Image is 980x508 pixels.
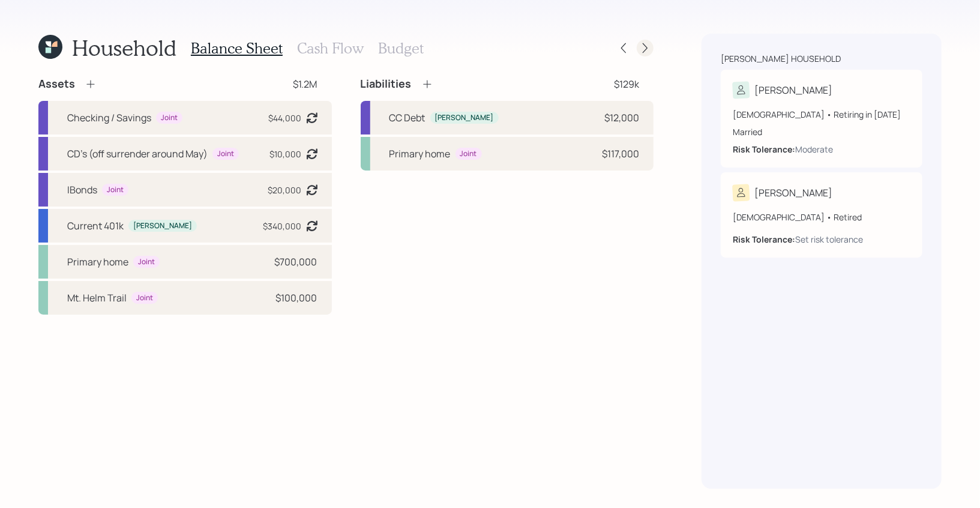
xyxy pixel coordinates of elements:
div: Current 401k [67,219,124,233]
div: [PERSON_NAME] [754,83,832,97]
h1: Household [72,35,176,61]
div: Mt. Helm Trail [67,291,127,305]
div: $117,000 [602,147,639,161]
div: CC Debt [389,110,425,125]
div: CD's (off surrender around May) [67,147,208,161]
div: Joint [217,149,234,159]
h4: Assets [38,77,75,91]
div: $100,000 [276,291,317,305]
div: IBonds [67,183,97,197]
div: $1.2M [293,77,317,91]
div: [PERSON_NAME] [754,186,832,200]
div: $340,000 [263,220,302,232]
div: $44,000 [269,112,302,124]
h4: Liabilities [361,77,412,91]
div: $129k [614,77,639,91]
div: Joint [161,113,178,123]
h3: Cash Flow [297,40,364,57]
div: $12,000 [604,110,639,125]
div: Joint [136,293,153,303]
div: $10,000 [270,148,302,160]
div: Joint [460,149,477,159]
div: Primary home [389,147,451,161]
div: Married [733,125,910,138]
div: [PERSON_NAME] [133,221,192,231]
h3: Balance Sheet [191,40,283,57]
div: Joint [138,257,155,267]
div: [PERSON_NAME] household [721,53,841,65]
b: Risk Tolerance: [733,144,795,155]
h3: Budget [378,40,424,57]
div: Joint [107,185,124,195]
div: Moderate [795,143,833,156]
div: Set risk tolerance [795,233,863,246]
div: $700,000 [275,255,317,269]
div: $20,000 [268,184,302,196]
div: [DEMOGRAPHIC_DATA] • Retired [733,211,910,223]
div: Checking / Savings [67,110,151,125]
div: [PERSON_NAME] [435,113,494,123]
div: Primary home [67,255,128,269]
div: [DEMOGRAPHIC_DATA] • Retiring in [DATE] [733,108,910,121]
b: Risk Tolerance: [733,234,795,245]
